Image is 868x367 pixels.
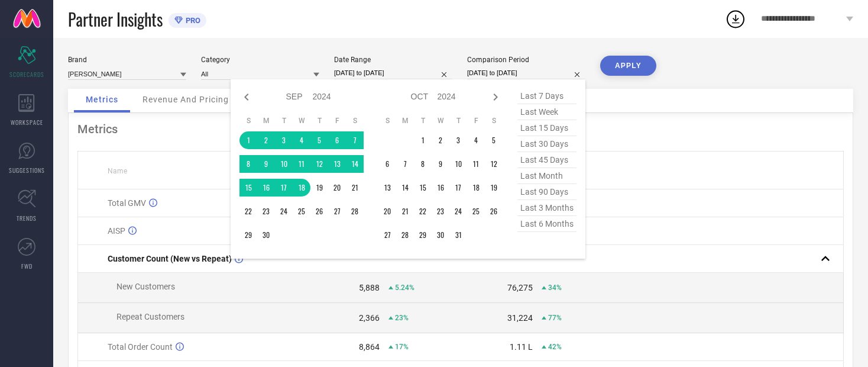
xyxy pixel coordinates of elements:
input: Select comparison period [467,67,585,79]
span: Metrics [86,95,118,104]
td: Tue Sep 24 2024 [275,202,293,220]
div: 2,366 [359,313,380,323]
td: Sat Oct 19 2024 [485,179,503,197]
th: Monday [257,116,275,125]
td: Fri Sep 13 2024 [328,155,346,173]
span: 34% [548,284,562,292]
th: Wednesday [293,116,310,125]
td: Sat Sep 21 2024 [346,179,364,197]
td: Sun Sep 01 2024 [239,131,257,149]
td: Tue Oct 29 2024 [414,226,432,244]
td: Mon Oct 14 2024 [396,179,414,197]
span: FWD [21,262,33,271]
td: Mon Oct 07 2024 [396,155,414,173]
td: Mon Sep 23 2024 [257,202,275,220]
span: 17% [395,343,409,351]
td: Mon Oct 21 2024 [396,202,414,220]
td: Thu Oct 17 2024 [449,179,467,197]
td: Wed Oct 16 2024 [432,179,449,197]
td: Thu Oct 31 2024 [449,226,467,244]
td: Tue Sep 17 2024 [275,179,293,197]
span: 23% [395,314,409,322]
span: 42% [548,343,562,351]
input: Select date range [334,67,452,79]
td: Fri Sep 27 2024 [328,202,346,220]
td: Fri Oct 11 2024 [467,155,485,173]
td: Tue Oct 08 2024 [414,155,432,173]
span: TRENDS [17,214,37,223]
td: Wed Sep 18 2024 [293,179,310,197]
td: Thu Oct 10 2024 [449,155,467,173]
td: Tue Oct 01 2024 [414,131,432,149]
span: PRO [183,16,200,25]
th: Saturday [485,116,503,125]
span: last 45 days [517,152,576,168]
td: Thu Sep 26 2024 [310,202,328,220]
span: Repeat Customers [116,312,184,321]
div: Metrics [77,122,844,136]
th: Tuesday [275,116,293,125]
td: Sat Sep 07 2024 [346,131,364,149]
span: WORKSPACE [11,118,43,127]
td: Mon Sep 16 2024 [257,179,275,197]
th: Friday [328,116,346,125]
td: Sun Oct 06 2024 [378,155,396,173]
td: Wed Sep 11 2024 [293,155,310,173]
td: Tue Oct 15 2024 [414,179,432,197]
td: Sun Sep 22 2024 [239,202,257,220]
td: Mon Sep 09 2024 [257,155,275,173]
td: Sun Oct 20 2024 [378,202,396,220]
th: Sunday [239,116,257,125]
span: Customer Count (New vs Repeat) [108,254,232,263]
td: Fri Oct 04 2024 [467,131,485,149]
div: Date Range [334,56,452,64]
td: Mon Sep 02 2024 [257,131,275,149]
td: Fri Sep 20 2024 [328,179,346,197]
span: last 6 months [517,216,576,232]
span: Total GMV [108,198,146,208]
td: Sun Oct 13 2024 [378,179,396,197]
span: last 7 days [517,88,576,104]
div: 8,864 [359,342,380,352]
span: 5.24% [395,284,414,292]
td: Fri Oct 18 2024 [467,179,485,197]
td: Thu Sep 19 2024 [310,179,328,197]
span: Partner Insights [68,7,163,31]
th: Friday [467,116,485,125]
td: Thu Oct 24 2024 [449,202,467,220]
td: Fri Oct 25 2024 [467,202,485,220]
span: last month [517,168,576,184]
th: Monday [396,116,414,125]
td: Sat Sep 28 2024 [346,202,364,220]
td: Wed Oct 23 2024 [432,202,449,220]
div: 5,888 [359,283,380,292]
span: 77% [548,314,562,322]
th: Thursday [449,116,467,125]
td: Mon Sep 30 2024 [257,226,275,244]
td: Fri Sep 06 2024 [328,131,346,149]
div: Category [201,56,319,64]
span: last 15 days [517,120,576,136]
td: Wed Sep 04 2024 [293,131,310,149]
span: last 30 days [517,136,576,152]
td: Sun Sep 29 2024 [239,226,257,244]
th: Wednesday [432,116,449,125]
span: AISP [108,226,125,236]
td: Sat Oct 05 2024 [485,131,503,149]
div: 31,224 [507,313,533,323]
div: Open download list [725,8,746,30]
td: Tue Oct 22 2024 [414,202,432,220]
td: Sat Oct 26 2024 [485,202,503,220]
div: Previous month [239,90,254,104]
div: Brand [68,56,186,64]
td: Thu Oct 03 2024 [449,131,467,149]
td: Sun Oct 27 2024 [378,226,396,244]
td: Tue Sep 10 2024 [275,155,293,173]
button: APPLY [600,56,656,76]
span: New Customers [116,282,175,291]
td: Thu Sep 12 2024 [310,155,328,173]
td: Sat Sep 14 2024 [346,155,364,173]
th: Tuesday [414,116,432,125]
td: Wed Oct 30 2024 [432,226,449,244]
span: SUGGESTIONS [9,166,45,175]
